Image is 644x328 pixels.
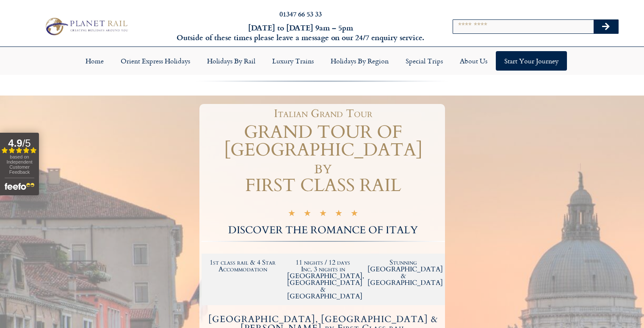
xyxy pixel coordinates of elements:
[496,51,567,71] a: Start your Journey
[335,210,343,219] i: ★
[322,51,397,71] a: Holidays by Region
[202,123,445,194] h1: GRAND TOUR OF [GEOGRAPHIC_DATA] by FIRST CLASS RAIL
[42,16,130,37] img: Planet Rail Train Holidays Logo
[4,51,640,71] nav: Menu
[304,210,311,219] i: ★
[279,9,322,19] a: 01347 66 53 33
[288,208,358,219] div: 5/5
[397,51,451,71] a: Special Trips
[594,20,618,33] button: Search
[202,225,445,235] h2: DISCOVER THE ROMANCE OF ITALY
[287,259,359,300] h2: 11 nights / 12 days Inc. 3 nights in [GEOGRAPHIC_DATA], [GEOGRAPHIC_DATA] & [GEOGRAPHIC_DATA]
[199,51,264,71] a: Holidays by Rail
[264,51,322,71] a: Luxury Trains
[368,259,439,286] h2: Stunning [GEOGRAPHIC_DATA] & [GEOGRAPHIC_DATA]
[451,51,496,71] a: About Us
[112,51,199,71] a: Orient Express Holidays
[174,23,427,43] h6: [DATE] to [DATE] 9am – 5pm Outside of these times please leave a message on our 24/7 enquiry serv...
[207,259,279,273] h2: 1st class rail & 4 Star Accommodation
[351,210,358,219] i: ★
[319,210,327,219] i: ★
[77,51,112,71] a: Home
[288,210,296,219] i: ★
[206,108,441,119] h1: Italian Grand Tour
